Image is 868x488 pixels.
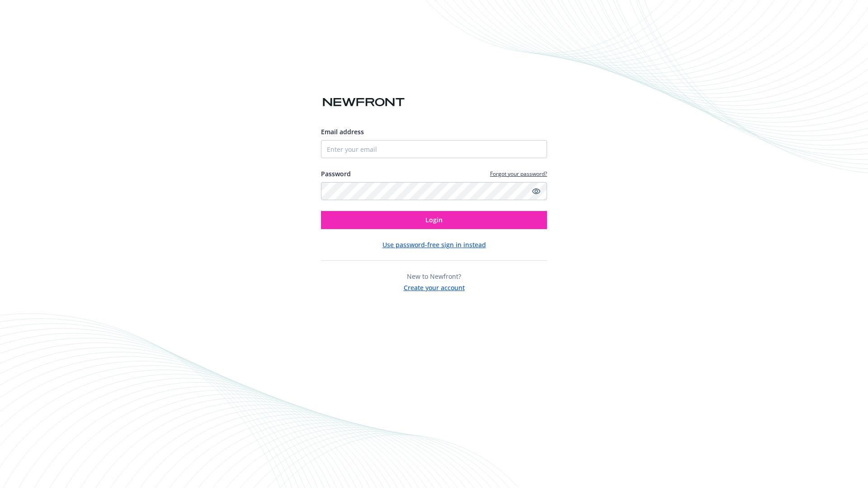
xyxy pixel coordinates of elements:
[321,211,547,229] button: Login
[321,182,547,200] input: Enter your password
[425,216,443,224] span: Login
[321,127,364,136] span: Email address
[382,240,486,249] button: Use password-free sign in instead
[321,169,351,178] label: Password
[531,186,542,197] a: Show password
[407,272,461,281] span: New to Newfront?
[404,281,465,292] button: Create your account
[321,94,406,110] img: Newfront logo
[321,140,547,158] input: Enter your email
[490,170,547,178] a: Forgot your password?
